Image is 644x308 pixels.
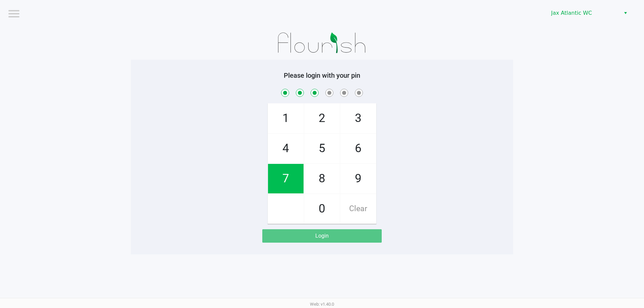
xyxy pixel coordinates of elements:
span: Web: v1.40.0 [310,302,334,307]
span: 0 [304,194,340,224]
span: 1 [268,104,304,133]
span: 6 [340,134,376,163]
span: 9 [340,164,376,193]
span: Clear [340,194,376,224]
button: Select [621,7,630,19]
span: 4 [268,134,304,163]
span: Jax Atlantic WC [551,9,616,17]
span: 8 [304,164,340,193]
h5: Please login with your pin [136,71,508,79]
span: 2 [304,104,340,133]
span: 7 [268,164,304,193]
span: 5 [304,134,340,163]
span: 3 [340,104,376,133]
